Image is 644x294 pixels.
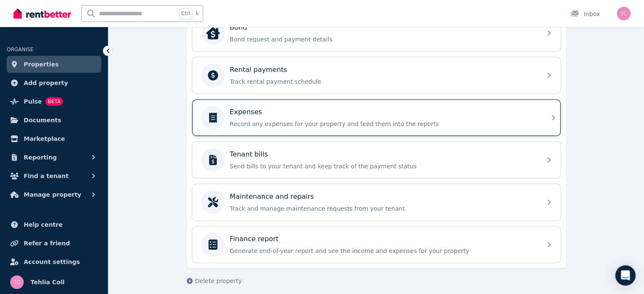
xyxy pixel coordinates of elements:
[179,8,192,19] span: Ctrl
[14,7,71,20] img: RentBetter
[230,162,536,170] p: Send bills to your tenant and keep track of the payment status
[230,247,536,255] p: Generate end-of-year report and see the income and expenses for your property
[7,149,101,166] button: Reporting
[230,192,314,202] p: Maintenance and repairs
[7,47,33,52] span: ORGANISE
[230,35,536,44] p: Bond request and payment details
[230,234,279,244] p: Finance report
[7,56,101,73] a: Properties
[206,26,220,40] img: Bond
[230,107,262,117] p: Expenses
[10,275,24,289] img: Tehlia Coll
[7,235,101,252] a: Refer a friend
[7,130,101,147] a: Marketplace
[24,115,61,125] span: Documents
[230,22,247,33] p: Bond
[24,59,59,69] span: Properties
[24,220,63,230] span: Help centre
[230,65,287,75] p: Rental payments
[570,10,600,18] div: Inbox
[24,152,57,162] span: Reporting
[7,74,101,91] a: Add property
[192,15,561,51] a: BondBondBond request and payment details
[192,184,561,220] a: Maintenance and repairsTrack and manage maintenance requests from your tenant
[192,99,561,136] a: ExpensesRecord any expenses for your property and feed them into the reports
[230,120,536,128] p: Record any expenses for your property and feed them into the reports
[24,134,65,144] span: Marketplace
[196,10,199,17] span: k
[24,257,80,267] span: Account settings
[45,97,63,106] span: BETA
[24,190,81,200] span: Manage property
[615,265,636,286] div: Open Intercom Messenger
[24,238,70,248] span: Refer a friend
[30,277,65,287] span: Tehlia Coll
[24,78,68,88] span: Add property
[7,216,101,233] a: Help centre
[187,277,242,285] button: Delete property
[24,171,69,181] span: Find a tenant
[7,93,101,110] a: PulseBETA
[192,226,561,263] a: Finance reportGenerate end-of-year report and see the income and expenses for your property
[230,149,268,159] p: Tenant bills
[230,77,536,86] p: Track rental payment schedule
[195,277,242,285] span: Delete property
[192,142,561,178] a: Tenant billsSend bills to your tenant and keep track of the payment status
[7,186,101,203] button: Manage property
[192,57,561,93] a: Rental paymentsTrack rental payment schedule
[617,7,630,20] img: Tehlia Coll
[24,96,42,107] span: Pulse
[7,253,101,270] a: Account settings
[7,112,101,129] a: Documents
[7,168,101,184] button: Find a tenant
[230,204,536,213] p: Track and manage maintenance requests from your tenant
